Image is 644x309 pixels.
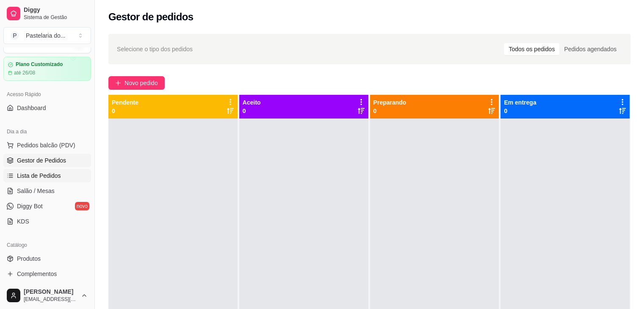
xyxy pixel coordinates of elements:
div: Catálogo [3,238,91,252]
span: Lista de Pedidos [17,171,61,180]
span: Diggy [24,6,88,14]
span: Produtos [17,254,41,263]
span: P [11,31,19,40]
button: Pedidos balcão (PDV) [3,138,91,152]
div: Todos os pedidos [504,43,559,55]
a: Plano Customizadoaté 26/08 [3,57,91,81]
article: até 26/08 [14,69,35,76]
a: Salão / Mesas [3,184,91,198]
span: plus [115,80,121,86]
span: Salão / Mesas [17,187,55,195]
span: KDS [17,217,29,226]
article: Plano Customizado [16,61,63,68]
button: Select a team [3,27,91,44]
h2: Gestor de pedidos [108,10,193,24]
span: Selecione o tipo dos pedidos [117,44,193,54]
p: Aceito [243,98,261,107]
span: Dashboard [17,104,46,112]
div: Acesso Rápido [3,88,91,101]
a: Lista de Pedidos [3,169,91,182]
p: Pendente [112,98,138,107]
a: DiggySistema de Gestão [3,3,91,24]
button: [PERSON_NAME][EMAIL_ADDRESS][DOMAIN_NAME] [3,285,91,306]
span: Complementos [17,270,57,278]
a: Produtos [3,252,91,265]
span: [EMAIL_ADDRESS][DOMAIN_NAME] [24,296,77,303]
button: Novo pedido [108,76,165,90]
div: Pedidos agendados [559,43,621,55]
a: KDS [3,215,91,228]
span: Gestor de Pedidos [17,156,66,165]
span: Diggy Bot [17,202,43,210]
p: Preparando [373,98,406,107]
p: 0 [112,107,138,115]
p: 0 [243,107,261,115]
span: Novo pedido [124,78,158,88]
a: Diggy Botnovo [3,199,91,213]
p: 0 [504,107,536,115]
a: Dashboard [3,101,91,115]
span: [PERSON_NAME] [24,288,77,296]
p: Em entrega [504,98,536,107]
div: Pastelaria do ... [26,31,65,40]
span: Sistema de Gestão [24,14,88,21]
p: 0 [373,107,406,115]
div: Dia a dia [3,125,91,138]
a: Complementos [3,267,91,281]
a: Gestor de Pedidos [3,154,91,167]
span: Pedidos balcão (PDV) [17,141,75,149]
